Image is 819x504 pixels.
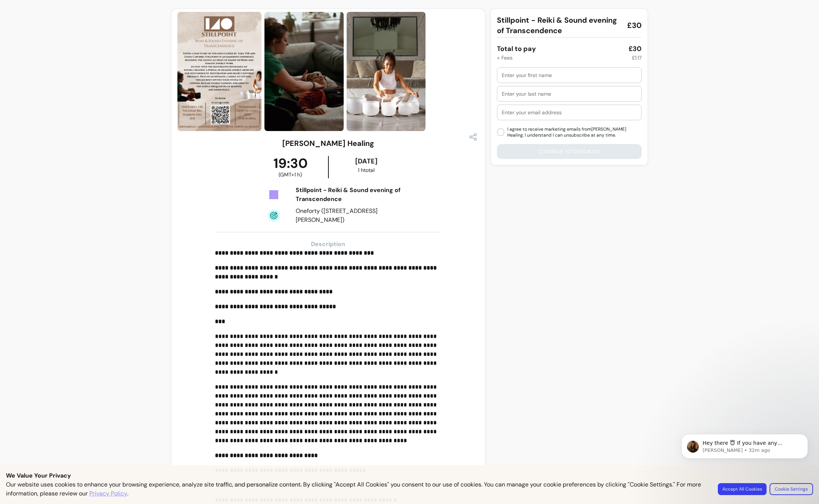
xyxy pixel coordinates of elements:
[497,44,536,54] div: Total to pay
[268,189,280,201] img: Tickets Icon
[347,12,425,131] img: https://d3pz9znudhj10h.cloudfront.net/7064d0bf-3203-4d75-8763-74c9e8b073e4
[177,12,261,131] img: https://d3pz9znudhj10h.cloudfront.net/80f581e1-38e3-4482-8edd-812f57898d5e
[6,480,709,498] p: Our website uses cookies to enhance your browsing experience, analyze site traffic, and personali...
[6,471,813,480] p: We Value Your Privacy
[296,186,401,204] div: Stillpoint - Reiki & Sound evening of Transcendence
[330,156,402,166] div: [DATE]
[296,207,401,224] div: Oneforty ([STREET_ADDRESS][PERSON_NAME])
[502,71,637,79] input: Enter your first name
[253,156,328,178] div: 19:30
[632,54,642,61] div: £1.17
[629,44,642,54] div: £30
[502,109,637,116] input: Enter your email address
[497,15,621,36] span: Stillpoint - Reiki & Sound evening of Transcendence
[89,489,127,498] a: Privacy Policy
[627,20,642,31] span: £30
[264,12,344,131] img: https://d3pz9znudhj10h.cloudfront.net/7918a4ce-f618-4ac2-b9c4-b713f4ebfabd
[282,138,374,149] h3: [PERSON_NAME] Healing
[670,418,819,500] iframe: Intercom notifications message
[279,171,302,178] span: ( GMT+1 h )
[497,54,513,61] div: + Fees
[215,240,441,249] h3: Description
[502,90,637,98] input: Enter your last name
[330,166,402,174] div: 1 h total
